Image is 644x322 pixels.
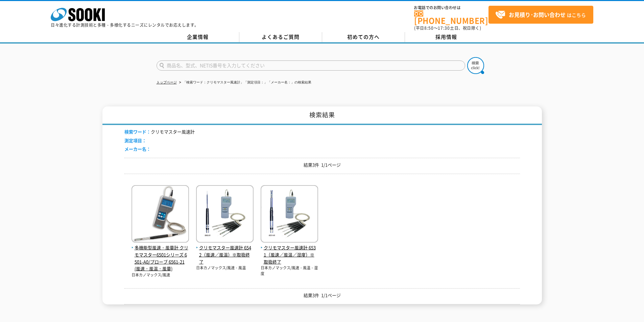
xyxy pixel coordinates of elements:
[157,80,177,84] a: トップページ
[488,6,593,24] a: お見積り･お問い合わせはこちら
[124,146,151,152] span: メーカー名：
[157,60,465,71] input: 商品名、型式、NETIS番号を入力してください
[322,32,405,42] a: 初めての方へ
[132,244,189,272] span: 多機能型風速・風量計 クリモマスター6501シリーズ 6501-A0/プローブ 6561-21(風速・風温・風量)
[196,237,254,265] a: クリモマスター風速計 6542（風速／風温）※取扱終了
[157,32,239,42] a: 企業情報
[405,32,488,42] a: 採用情報
[51,23,199,27] p: 日々進化する計測技術と多種・多様化するニーズにレンタルでお応えします。
[102,106,542,125] h1: 検索結果
[132,237,189,272] a: 多機能型風速・風量計 クリモマスター6501シリーズ 6501-A0/プローブ 6561-21(風速・風温・風量)
[239,32,322,42] a: よくあるご質問
[347,33,380,41] span: 初めての方へ
[495,10,586,20] span: はこちら
[124,162,520,169] p: 結果3件 1/1ページ
[467,57,484,74] img: btn_search.png
[414,25,481,31] span: (平日 ～ 土日、祝日除く)
[124,128,195,135] li: クリモマスター風速計
[261,244,318,265] span: クリモマスター風速計 6531（風速／風温／湿度）※取扱終了
[424,25,434,31] span: 8:50
[132,185,189,244] img: 6501-A0/プローブ 6561-21(風速・風温・風量)
[124,292,520,299] p: 結果3件 1/1ページ
[414,6,488,10] span: お電話でのお問い合わせは
[261,237,318,265] a: クリモマスター風速計 6531（風速／風温／湿度）※取扱終了
[178,79,311,86] li: 「検索ワード：クリモマスター風速計」「測定項目：」「メーカー名：」の検索結果
[414,10,488,24] a: [PHONE_NUMBER]
[196,265,254,271] p: 日本カノマックス/風速・風温
[196,185,254,244] img: 6542（風速／風温）※取扱終了
[261,185,318,244] img: 6531（風速／風温／湿度）※取扱終了
[132,272,189,278] p: 日本カノマックス/風速
[509,10,566,19] strong: お見積り･お問い合わせ
[438,25,450,31] span: 17:30
[124,137,146,144] span: 測定項目：
[261,265,318,276] p: 日本カノマックス/風速・風温・湿度
[124,128,151,135] span: 検索ワード：
[196,244,254,265] span: クリモマスター風速計 6542（風速／風温）※取扱終了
